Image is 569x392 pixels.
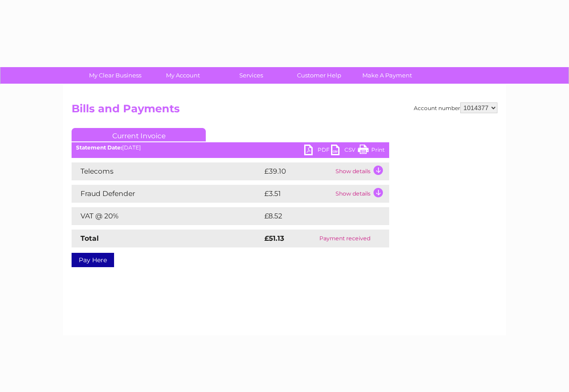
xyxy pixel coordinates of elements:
a: My Clear Business [78,67,152,84]
b: Statement Date: [76,144,122,151]
strong: £51.13 [264,234,284,243]
td: Payment received [301,230,389,247]
td: Fraud Defender [72,185,262,203]
td: Show details [333,185,389,203]
a: Current Invoice [72,128,206,141]
a: PDF [304,145,331,158]
a: Pay Here [72,253,114,267]
td: £8.52 [262,207,368,225]
a: Services [214,67,288,84]
h2: Bills and Payments [72,102,497,119]
a: Print [358,145,385,158]
td: VAT @ 20% [72,207,262,225]
strong: Total [81,234,99,243]
td: £3.51 [262,185,333,203]
a: My Account [146,67,220,84]
div: [DATE] [72,145,389,151]
a: Customer Help [282,67,356,84]
a: CSV [331,145,358,158]
a: Make A Payment [350,67,424,84]
td: Telecoms [72,162,262,180]
div: Account number [414,102,497,113]
td: Show details [333,162,389,180]
td: £39.10 [262,162,333,180]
